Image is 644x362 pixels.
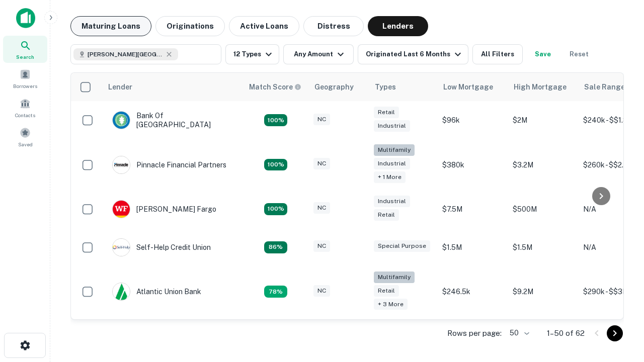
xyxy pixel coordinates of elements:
[369,73,437,101] th: Types
[18,140,33,148] span: Saved
[313,158,330,169] div: NC
[264,241,287,253] div: Matching Properties: 11, hasApolloMatch: undefined
[113,239,130,256] img: picture
[368,16,428,36] button: Lenders
[374,285,399,297] div: Retail
[303,16,364,36] button: Distress
[607,325,623,341] button: Go to next page
[547,327,585,339] p: 1–50 of 62
[13,82,37,90] span: Borrowers
[264,203,287,215] div: Matching Properties: 14, hasApolloMatch: undefined
[112,111,233,129] div: Bank Of [GEOGRAPHIC_DATA]
[508,139,578,190] td: $3.2M
[437,73,508,101] th: Low Mortgage
[264,114,287,126] div: Matching Properties: 14, hasApolloMatch: undefined
[112,283,201,301] div: Atlantic Union Bank
[437,101,508,139] td: $96k
[375,81,396,93] div: Types
[112,238,211,256] div: Self-help Credit Union
[437,266,508,317] td: $246.5k
[472,44,523,64] button: All Filters
[113,201,130,218] img: picture
[358,44,468,64] button: Originated Last 6 Months
[3,94,47,121] a: Contacts
[508,101,578,139] td: $2M
[594,249,644,298] iframe: Chat Widget
[437,190,508,228] td: $7.5M
[70,16,151,36] button: Maturing Loans
[229,16,299,36] button: Active Loans
[313,240,330,252] div: NC
[374,299,408,310] div: + 3 more
[3,36,47,63] a: Search
[113,156,130,173] img: picture
[113,112,130,129] img: picture
[314,81,354,93] div: Geography
[112,200,216,218] div: [PERSON_NAME] Fargo
[249,81,299,93] h6: Match Score
[108,81,132,93] div: Lender
[225,44,279,64] button: 12 Types
[514,81,567,93] div: High Mortgage
[283,44,354,64] button: Any Amount
[313,202,330,214] div: NC
[508,228,578,266] td: $1.5M
[508,190,578,228] td: $500M
[374,196,410,207] div: Industrial
[508,73,578,101] th: High Mortgage
[16,8,35,28] img: capitalize-icon.png
[437,139,508,190] td: $380k
[443,81,493,93] div: Low Mortgage
[374,158,410,169] div: Industrial
[3,123,47,150] a: Saved
[437,228,508,266] td: $1.5M
[15,111,35,119] span: Contacts
[374,209,399,221] div: Retail
[374,171,406,183] div: + 1 more
[3,65,47,92] a: Borrowers
[506,326,531,340] div: 50
[447,327,502,339] p: Rows per page:
[113,283,130,300] img: picture
[88,50,163,59] span: [PERSON_NAME][GEOGRAPHIC_DATA], [GEOGRAPHIC_DATA]
[374,144,415,156] div: Multifamily
[313,285,330,297] div: NC
[308,73,369,101] th: Geography
[563,44,595,64] button: Reset
[374,240,430,252] div: Special Purpose
[313,114,330,125] div: NC
[16,53,34,61] span: Search
[249,81,301,93] div: Capitalize uses an advanced AI algorithm to match your search with the best lender. The match sco...
[264,159,287,171] div: Matching Properties: 23, hasApolloMatch: undefined
[366,48,464,60] div: Originated Last 6 Months
[527,44,559,64] button: Save your search to get updates of matches that match your search criteria.
[508,266,578,317] td: $9.2M
[584,81,625,93] div: Sale Range
[374,107,399,118] div: Retail
[374,120,410,132] div: Industrial
[374,271,415,283] div: Multifamily
[112,156,226,174] div: Pinnacle Financial Partners
[243,73,308,101] th: Capitalize uses an advanced AI algorithm to match your search with the best lender. The match sco...
[264,286,287,298] div: Matching Properties: 10, hasApolloMatch: undefined
[155,16,225,36] button: Originations
[102,73,243,101] th: Lender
